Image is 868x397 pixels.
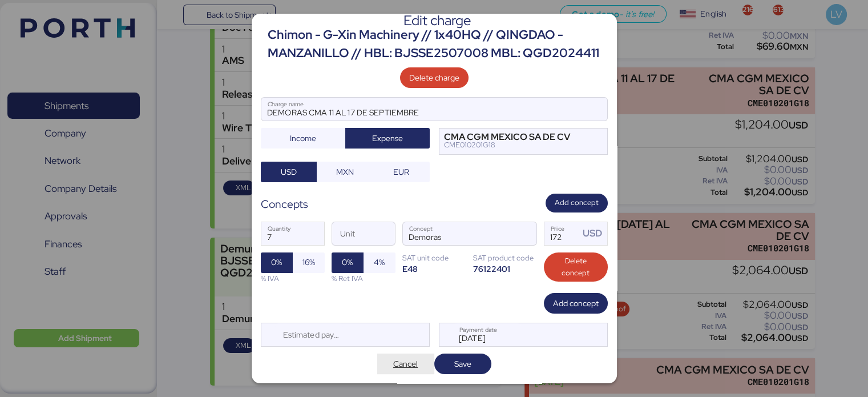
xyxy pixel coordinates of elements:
div: CMA CGM MEXICO SA DE CV [444,133,570,141]
button: Delete concept [544,252,608,282]
span: USD [281,165,297,179]
span: 0% [271,255,282,269]
span: 16% [302,255,315,269]
span: 4% [374,255,385,269]
span: Cancel [393,357,418,371]
span: Delete concept [553,255,599,280]
button: EUR [373,162,430,182]
button: 0% [332,252,364,273]
button: Delete charge [400,67,469,88]
span: Expense [372,131,403,145]
button: 4% [364,252,395,273]
input: Unit [332,222,395,245]
span: Delete charge [409,71,459,85]
input: Charge name [261,98,607,121]
span: Add concept [553,296,599,310]
input: Quantity [261,222,324,245]
span: Add concept [555,197,599,209]
div: SAT unit code [402,252,466,263]
span: EUR [393,165,409,179]
button: MXN [317,162,373,182]
div: % IVA [261,273,325,284]
button: Add concept [546,194,608,212]
button: Expense [345,128,430,149]
div: Edit charge [268,15,608,26]
span: MXN [336,165,354,179]
button: 0% [261,252,293,273]
div: USD [583,226,607,240]
div: Chimon - G-Xin Machinery // 1x40HQ // QINGDAO - MANZANILLO // HBL: BJSSE2507008 MBL: QGD2024411 [268,26,608,63]
button: USD [261,162,317,182]
button: Income [261,128,345,149]
div: 76122401 [473,263,537,274]
span: Income [290,131,316,145]
div: Concepts [261,196,308,212]
input: Price [544,222,580,245]
input: Concept [403,222,509,245]
button: Add concept [544,293,608,314]
button: ConceptConcept [512,224,536,248]
button: Save [434,354,491,374]
span: Save [454,357,471,371]
button: Cancel [377,354,434,374]
button: 16% [293,252,325,273]
div: CME010201G18 [444,141,570,149]
div: E48 [402,263,466,274]
div: SAT product code [473,252,537,263]
div: % Ret IVA [332,273,395,284]
span: 0% [342,255,353,269]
